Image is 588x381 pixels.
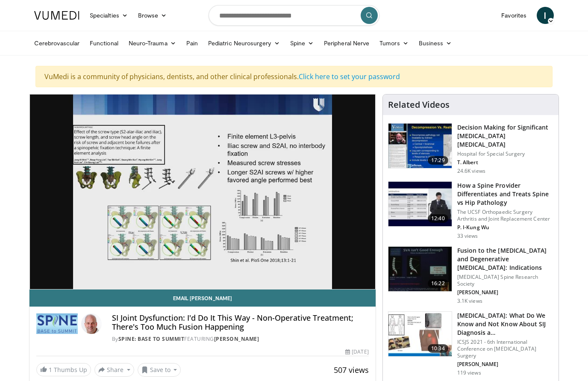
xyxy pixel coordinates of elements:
img: ab2eb118-830b-4a67-830e-2dd7d421022f.150x105_q85_crop-smart_upscale.jpg [388,182,452,226]
span: 12:40 [428,214,448,223]
video-js: Video Player [29,95,376,289]
p: 24.6K views [457,168,485,174]
a: Browse [133,7,172,24]
a: I [537,7,554,24]
a: 12:40 How a Spine Provider Differentiates and Treats Spine vs Hip Pathology The UCSF Orthopaedic ... [388,181,553,239]
button: Share [94,363,134,377]
h3: Fusion to the [MEDICAL_DATA] and Degenerative [MEDICAL_DATA]: Indications [457,246,553,272]
a: Spine [285,35,319,52]
input: Search topics, interventions [209,5,379,26]
img: VuMedi Logo [34,11,79,20]
span: 16:22 [428,279,448,288]
a: Functional [85,35,123,52]
img: 77220265-a2f7-4451-a9cd-f7429065c31b.150x105_q85_crop-smart_upscale.jpg [388,312,452,356]
a: Pain [181,35,203,52]
img: Spine: Base to Summit [36,313,78,334]
a: Business [414,35,457,52]
span: 17:29 [428,156,448,165]
a: 10:34 [MEDICAL_DATA]: What Do We Know and Not Know About SIJ Diagnosis a… ICSJS 2021 - 6th Intern... [388,311,553,376]
p: The UCSF Orthopaedic Surgery Arthritis and Joint Replacement Center [457,209,553,222]
a: 17:29 Decision Making for Significant [MEDICAL_DATA] [MEDICAL_DATA] Hospital for Special Surgery ... [388,123,553,174]
p: Hospital for Special Surgery [457,151,553,157]
a: 16:22 Fusion to the [MEDICAL_DATA] and Degenerative [MEDICAL_DATA]: Indications [MEDICAL_DATA] Sp... [388,246,553,304]
a: Pediatric Neurosurgery [203,35,285,52]
a: Email [PERSON_NAME] [29,289,376,307]
h3: [MEDICAL_DATA]: What Do We Know and Not Know About SIJ Diagnosis a… [457,311,553,337]
a: Peripheral Nerve [319,35,374,52]
span: 1 [49,366,52,374]
p: ICSJS 2021 - 6th International Conference on [MEDICAL_DATA] Surgery [457,339,553,359]
a: 1 Thumbs Up [36,363,91,376]
a: Favorites [496,7,532,24]
h4: SI Joint Dysfunction: I'd Do It This Way - Non-Operative Treatment; There's Too Much Fusion Happe... [112,313,369,332]
h3: Decision Making for Significant [MEDICAL_DATA] [MEDICAL_DATA] [457,123,553,149]
a: Spine: Base to Summit [118,335,185,343]
img: 064b267c-fd94-4da6-89fa-31d6516b406b.150x105_q85_crop-smart_upscale.jpg [388,247,452,291]
img: Avatar [81,313,102,334]
p: 3.1K views [457,298,482,304]
div: By FEATURING [112,335,369,343]
p: [PERSON_NAME] [457,289,553,296]
a: Cerebrovascular [29,35,85,52]
a: Tumors [374,35,414,52]
p: [MEDICAL_DATA] Spine Research Society [457,274,553,287]
div: [DATE] [345,348,368,356]
span: 507 views [334,365,369,375]
p: T. Albert [457,159,553,166]
button: Save to [138,363,181,377]
p: P. I-Kung Wu [457,224,553,231]
a: Click here to set your password [299,72,400,81]
h4: Related Videos [388,100,450,110]
p: 119 views [457,369,481,376]
a: Specialties [85,7,133,24]
p: [PERSON_NAME] [457,361,553,368]
h3: How a Spine Provider Differentiates and Treats Spine vs Hip Pathology [457,181,553,207]
span: 10:34 [428,344,448,353]
a: [PERSON_NAME] [214,335,259,343]
a: Neuro-Trauma [123,35,181,52]
img: 316497_0000_1.png.150x105_q85_crop-smart_upscale.jpg [388,124,452,168]
p: 33 views [457,233,478,239]
div: VuMedi is a community of physicians, dentists, and other clinical professionals. [35,66,553,87]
